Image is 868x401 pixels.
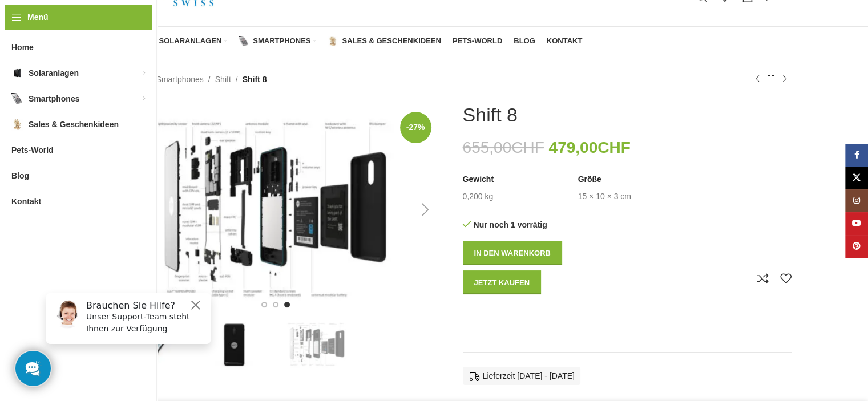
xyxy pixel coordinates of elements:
[111,103,440,315] img: SHIFTphone-8_Impressionen_02 (1)
[514,30,535,52] a: Blog
[29,63,79,83] span: Solaranlagen
[845,235,868,258] a: Pinterest Social Link
[463,270,542,294] button: Jetzt kaufen
[578,191,631,202] td: 15 × 10 × 3 cm
[11,119,23,130] img: Sales & Geschenkideen
[328,30,441,52] a: Sales & Geschenkideen
[111,73,267,86] nav: Breadcrumb
[193,318,276,370] div: 2 / 3
[463,174,792,202] table: Produktdetails
[328,36,338,46] img: Sales & Geschenkideen
[49,27,167,51] p: Unser Support-Team steht Ihnen zur Verfügung
[845,189,868,212] a: Instagram Social Link
[547,37,583,46] span: Kontakt
[511,139,544,156] span: CHF
[548,139,630,156] bdi: 479,00
[239,36,249,46] img: Smartphones
[243,73,267,86] span: Shift 8
[411,196,440,224] div: Next slide
[284,302,290,307] li: Go to slide 3
[276,318,358,370] div: 3 / 3
[463,139,544,156] bdi: 655,00
[845,212,868,235] a: YouTube Social Link
[463,367,580,385] div: Lieferzeit [DATE] - [DATE]
[400,112,431,143] span: -27%
[11,165,29,186] span: Blog
[106,30,588,52] div: Hauptnavigation
[49,16,167,27] h6: Brauchen Sie Hilfe?
[463,191,494,202] td: 0,200 kg
[27,11,49,23] span: Menü
[463,220,621,230] p: Nur noch 1 vorrätig
[159,37,222,46] span: Solaranlagen
[194,318,274,370] img: Shift 8 – Bild 2
[156,73,204,86] a: Smartphones
[845,167,868,189] a: X Social Link
[578,174,601,185] span: Größe
[11,67,23,79] img: Solaranlagen
[11,37,34,58] span: Home
[453,30,502,52] a: Pets-World
[11,93,23,104] img: Smartphones
[463,174,494,185] span: Gewicht
[845,144,868,167] a: Facebook Social Link
[16,16,45,44] img: Customer service
[11,191,41,212] span: Kontakt
[215,73,231,86] a: Shift
[778,72,792,86] a: Nächstes Produkt
[463,241,562,265] button: In den Warenkorb
[514,37,535,46] span: Blog
[110,103,441,315] div: 3 / 3
[461,300,624,332] iframe: Sicherer Rahmen für schnelle Bezahlvorgänge
[597,139,631,156] span: CHF
[253,37,310,46] span: Smartphones
[145,30,228,52] a: Solaranlagen
[342,37,441,46] span: Sales & Geschenkideen
[453,37,502,46] span: Pets-World
[273,302,278,307] li: Go to slide 2
[239,30,316,52] a: Smartphones
[29,88,79,109] span: Smartphones
[29,114,119,135] span: Sales & Geschenkideen
[11,140,54,160] span: Pets-World
[261,302,267,307] li: Go to slide 1
[463,103,518,127] h1: Shift 8
[750,72,764,86] a: Vorheriges Produkt
[547,30,583,52] a: Kontakt
[152,14,165,28] button: Close
[277,318,357,370] img: Shift 8 – Bild 3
